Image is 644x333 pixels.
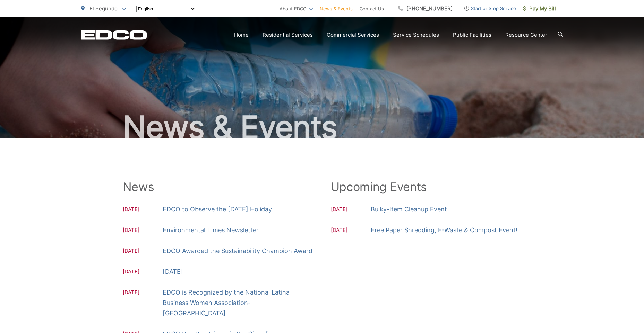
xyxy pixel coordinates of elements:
[163,246,312,256] a: EDCO Awarded the Sustainability Champion Award
[123,180,314,194] h2: News
[163,225,259,235] a: Environmental Times Newsletter
[123,288,163,318] span: [DATE]
[393,31,439,39] a: Service Schedules
[371,204,447,215] a: Bulky-Item Cleanup Event
[123,226,163,235] span: [DATE]
[280,4,313,13] a: About EDCO
[331,180,522,194] h2: Upcoming Events
[81,110,563,145] h1: News & Events
[163,267,183,277] a: [DATE]
[360,4,384,13] a: Contact Us
[234,31,249,39] a: Home
[89,5,118,12] span: El Segundo
[163,287,314,318] a: EDCO is Recognized by the National Latina Business Women Association-[GEOGRAPHIC_DATA]
[453,31,491,39] a: Public Facilities
[327,31,379,39] a: Commercial Services
[81,30,147,40] a: EDCD logo. Return to the homepage.
[320,4,353,13] a: News & Events
[505,31,547,39] a: Resource Center
[263,31,313,39] a: Residential Services
[523,4,556,13] span: Pay My Bill
[123,205,163,215] span: [DATE]
[371,225,517,235] a: Free Paper Shredding, E-Waste & Compost Event!
[331,226,371,235] span: [DATE]
[123,247,163,256] span: [DATE]
[136,6,196,12] select: Select a language
[163,204,272,215] a: EDCO to Observe the [DATE] Holiday
[123,268,163,277] span: [DATE]
[331,205,371,215] span: [DATE]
